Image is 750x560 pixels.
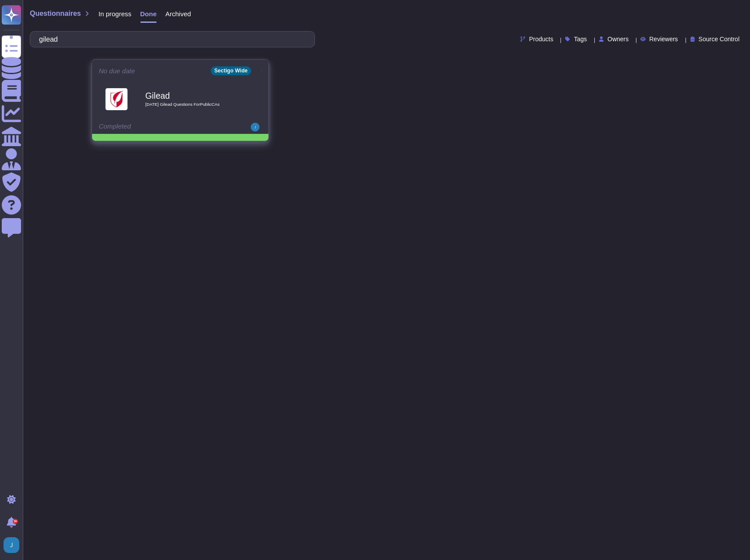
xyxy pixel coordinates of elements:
span: Done [140,11,157,17]
span: Source Control [699,36,739,42]
b: Gilead [145,91,234,100]
img: user [251,123,260,132]
img: Logo [105,88,128,110]
img: user [4,537,19,553]
div: 9+ [13,519,18,524]
span: [DATE] Gilead Questions ForPublicCAs [145,102,234,107]
span: Tags [574,36,587,42]
div: Completed [99,123,207,132]
span: Reviewers [649,36,678,42]
span: In progress [98,11,131,17]
span: Owners [607,36,629,42]
span: Archived [165,11,191,17]
div: Sectigo Wide [211,66,251,75]
span: Questionnaires [30,10,81,17]
span: No due date [99,68,135,74]
span: Products [529,36,553,42]
input: Search by keywords [35,32,306,47]
button: user [2,535,25,555]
